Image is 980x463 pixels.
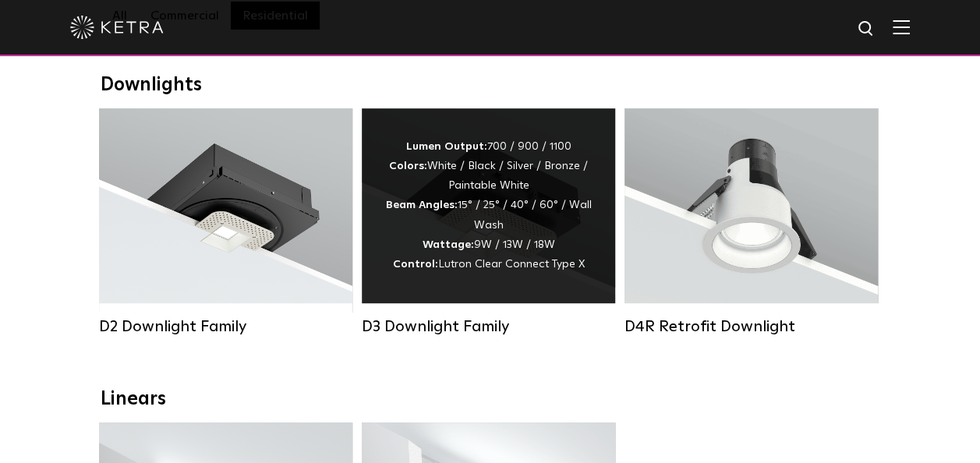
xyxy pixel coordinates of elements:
[101,388,880,411] div: Linears
[624,317,878,336] div: D4R Retrofit Downlight
[362,317,615,336] div: D3 Downlight Family
[70,16,164,39] img: ketra-logo-2019-white
[393,259,438,270] strong: Control:
[406,141,487,152] strong: Lumen Output:
[389,161,427,171] strong: Colors:
[386,200,458,210] strong: Beam Angles:
[423,239,474,250] strong: Wattage:
[893,19,910,34] img: Hamburger%20Nav.svg
[101,74,880,97] div: Downlights
[99,317,352,336] div: D2 Downlight Family
[385,137,592,274] div: 700 / 900 / 1100 White / Black / Silver / Bronze / Paintable White 15° / 25° / 40° / 60° / Wall W...
[857,19,876,39] img: search icon
[99,108,352,336] a: D2 Downlight Family Lumen Output:1200Colors:White / Black / Gloss Black / Silver / Bronze / Silve...
[438,259,585,270] span: Lutron Clear Connect Type X
[362,108,615,336] a: D3 Downlight Family Lumen Output:700 / 900 / 1100Colors:White / Black / Silver / Bronze / Paintab...
[624,108,878,336] a: D4R Retrofit Downlight Lumen Output:800Colors:White / BlackBeam Angles:15° / 25° / 40° / 60°Watta...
